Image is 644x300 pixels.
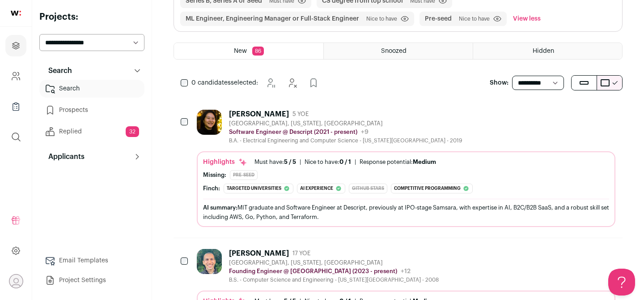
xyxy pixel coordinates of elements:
div: [GEOGRAPHIC_DATA], [US_STATE], [GEOGRAPHIC_DATA] [229,120,462,127]
div: Competitive programming [391,184,473,193]
div: [GEOGRAPHIC_DATA], [US_STATE], [GEOGRAPHIC_DATA] [229,259,439,266]
div: Missing: [203,171,226,179]
div: [PERSON_NAME] [229,110,289,119]
div: Highlights [203,158,247,167]
img: 4ea2fc20074f7a1d69b490f3d685393d4bfc66527f0f93fa217f3bd38c7e01b0.jpg [197,110,222,135]
a: Company and ATS Settings [5,65,26,87]
iframe: Help Scout Beacon - Open [608,269,635,296]
a: Projects [5,35,26,56]
a: [PERSON_NAME] 5 YOE [GEOGRAPHIC_DATA], [US_STATE], [GEOGRAPHIC_DATA] Software Engineer @ Descript... [197,110,615,227]
span: 0 / 1 [339,159,351,165]
button: ML Engineer, Engineering Manager or Full-Stack Engineer [186,14,359,23]
span: 0 candidates [191,80,231,86]
div: Github stars [349,184,387,193]
span: New [234,48,247,54]
a: Project Settings [39,271,144,289]
span: Snoozed [381,48,407,54]
div: Response potential: [360,159,436,166]
button: View less [511,12,542,26]
span: 17 YOE [292,250,310,257]
div: Nice to have: [305,159,351,166]
button: Search [39,62,144,80]
button: Pre-seed [425,14,452,23]
span: Hidden [533,48,554,54]
span: Medium [413,159,436,165]
span: 86 [252,47,264,56]
div: Finch: [203,185,220,192]
span: +12 [401,268,411,274]
span: 32 [126,126,139,137]
div: Must have: [254,159,296,166]
span: 5 / 5 [284,159,296,165]
a: Search [39,80,144,98]
p: Search [43,65,72,76]
div: MIT graduate and Software Engineer at Descript, previously at IPO-stage Samsara, with expertise i... [203,203,609,222]
span: Nice to have [459,15,490,22]
h2: Projects: [39,11,144,23]
p: Applicants [43,151,85,162]
div: Ai experience [297,184,345,193]
div: Targeted universities [224,184,293,193]
span: Nice to have [366,15,397,22]
span: 5 YOE [292,111,309,118]
a: Snoozed [324,43,473,59]
img: 1c21ae591a410b7c62133aba42eb9b7cd5caefb52cd04c85a52240bddd245d27 [197,249,222,274]
a: Prospects [39,101,144,119]
button: Open dropdown [9,274,23,288]
img: wellfound-shorthand-0d5821cbd27db2630d0214b213865d53afaa358527fdda9d0ea32b1df1b89c2c.svg [11,11,21,16]
span: +9 [361,129,369,135]
a: Replied32 [39,123,144,141]
div: Pre-seed [230,170,258,180]
p: Show: [490,78,508,87]
button: Applicants [39,148,144,166]
p: Software Engineer @ Descript (2021 - present) [229,129,357,136]
a: Email Templates [39,252,144,270]
div: B.S. - Computer Science and Engineering - [US_STATE][GEOGRAPHIC_DATA] - 2008 [229,276,439,283]
div: [PERSON_NAME] [229,249,289,258]
ul: | | [254,159,436,166]
div: B.A. - Electrical Engineering and Computer Science - [US_STATE][GEOGRAPHIC_DATA] - 2019 [229,137,462,144]
span: AI summary: [203,205,237,210]
p: Founding Engineer @ [GEOGRAPHIC_DATA] (2023 - present) [229,268,397,275]
span: selected: [191,78,258,87]
a: Hidden [473,43,622,59]
a: Company Lists [5,96,26,117]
